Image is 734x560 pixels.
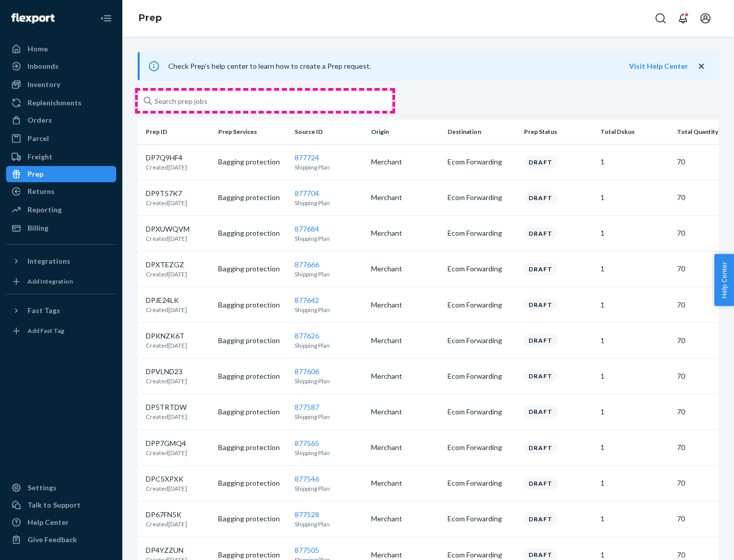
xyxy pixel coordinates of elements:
[295,296,319,304] a: 877642
[295,163,363,172] p: Shipping Plan
[146,474,187,484] p: DPC5XPXK
[146,377,187,385] p: Created [DATE]
[295,520,363,528] p: Shipping Plan
[28,223,48,233] div: Billing
[28,205,62,215] div: Reporting
[295,367,319,376] a: 877606
[524,334,557,347] div: Draft
[295,225,319,233] a: 877684
[28,277,73,286] div: Add Integration
[448,300,516,310] p: Ecom Forwarding
[448,157,516,167] p: Ecom Forwarding
[28,326,64,335] div: Add Fast Tag
[6,130,116,147] a: Parcel
[371,407,439,417] p: Merchant
[214,120,291,144] th: Prep Services
[6,149,116,165] a: Freight
[524,477,557,490] div: Draft
[218,442,286,453] p: Bagging protection
[448,514,516,524] p: Ecom Forwarding
[218,157,286,167] p: Bagging protection
[524,227,557,240] div: Draft
[6,112,116,128] a: Orders
[524,298,557,311] div: Draft
[524,441,557,454] div: Draft
[6,41,116,57] a: Home
[218,478,286,488] p: Bagging protection
[146,341,187,350] p: Created [DATE]
[28,61,59,71] div: Inbounds
[146,270,187,278] p: Created [DATE]
[146,234,190,243] p: Created [DATE]
[600,407,669,417] p: 1
[28,483,57,493] div: Settings
[11,13,55,23] img: Flexport logo
[6,323,116,339] a: Add Fast Tag
[295,484,363,493] p: Shipping Plan
[146,438,187,449] p: DPP7GMQ4
[6,58,116,74] a: Inbounds
[139,12,162,23] a: Prep
[28,256,70,266] div: Integrations
[524,156,557,169] div: Draft
[146,224,190,234] p: DPXUWQVM
[448,228,516,238] p: Ecom Forwarding
[714,254,734,306] button: Help Center
[295,412,363,421] p: Shipping Plan
[448,264,516,274] p: Ecom Forwarding
[28,152,53,162] div: Freight
[295,189,319,198] a: 877704
[28,98,82,108] div: Replenishments
[146,367,187,377] p: DPVLND23
[28,79,60,90] div: Inventory
[6,273,116,290] a: Add Integration
[448,550,516,560] p: Ecom Forwarding
[650,8,671,29] button: Open Search Box
[168,62,371,70] span: Check Prep's help center to learn how to create a Prep request.
[291,120,367,144] th: Source ID
[520,120,596,144] th: Prep Status
[218,407,286,417] p: Bagging protection
[600,300,669,310] p: 1
[138,91,392,111] input: Search prep jobs
[295,439,319,447] a: 877565
[146,153,187,163] p: DP7Q9HF4
[371,192,439,203] p: Merchant
[600,442,669,453] p: 1
[629,61,688,71] button: Visit Help Center
[96,8,116,29] button: Close Navigation
[218,550,286,560] p: Bagging protection
[6,166,116,182] a: Prep
[146,520,187,528] p: Created [DATE]
[695,8,716,29] button: Open account menu
[696,61,706,72] button: close
[371,442,439,453] p: Merchant
[295,331,319,340] a: 877626
[600,550,669,560] p: 1
[367,120,443,144] th: Origin
[371,300,439,310] p: Merchant
[6,514,116,530] a: Help Center
[448,371,516,381] p: Ecom Forwarding
[6,183,116,200] a: Returns
[138,120,214,144] th: Prep ID
[524,191,557,204] div: Draft
[448,335,516,346] p: Ecom Forwarding
[218,335,286,346] p: Bagging protection
[443,120,520,144] th: Destination
[524,370,557,382] div: Draft
[6,497,116,513] a: Talk to Support
[28,305,60,316] div: Fast Tags
[295,153,319,162] a: 877724
[295,270,363,278] p: Shipping Plan
[218,514,286,524] p: Bagging protection
[371,514,439,524] p: Merchant
[6,253,116,269] button: Integrations
[6,220,116,236] a: Billing
[295,510,319,519] a: 877528
[146,188,187,199] p: DP9T57K7
[600,264,669,274] p: 1
[448,407,516,417] p: Ecom Forwarding
[146,484,187,493] p: Created [DATE]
